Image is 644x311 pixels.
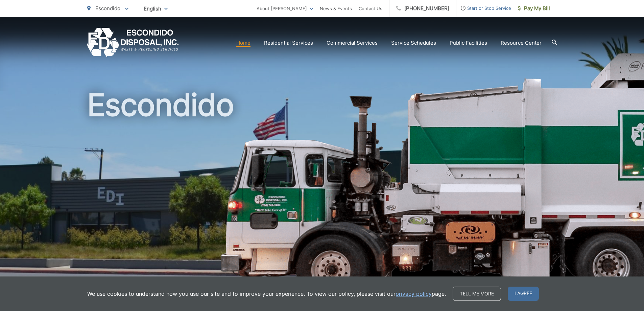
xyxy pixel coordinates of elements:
[257,4,313,13] a: About [PERSON_NAME]
[95,5,120,12] span: Escondido
[396,290,432,298] a: privacy policy
[264,39,313,47] a: Residential Services
[327,39,378,47] a: Commercial Services
[236,39,251,47] a: Home
[453,287,501,301] a: Tell me more
[139,3,173,15] span: English
[501,39,542,47] a: Resource Center
[391,39,436,47] a: Service Schedules
[359,4,382,13] a: Contact Us
[450,39,487,47] a: Public Facilities
[518,4,550,13] span: Pay My Bill
[87,290,446,298] p: We use cookies to understand how you use our site and to improve your experience. To view our pol...
[320,4,352,13] a: News & Events
[508,287,539,301] span: I agree
[87,88,557,302] h1: Escondido
[87,28,179,58] a: EDCD logo. Return to the homepage.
